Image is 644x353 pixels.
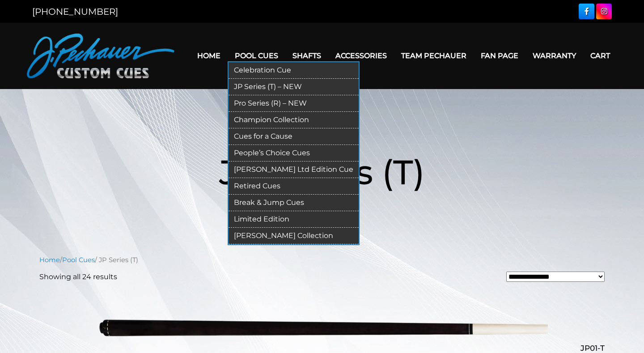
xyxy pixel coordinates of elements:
a: Accessories [328,44,394,67]
a: Shafts [285,44,328,67]
nav: Breadcrumb [39,255,605,265]
a: Pro Series (R) – NEW [229,95,359,112]
a: [PERSON_NAME] Collection [229,228,359,244]
a: Champion Collection [229,112,359,128]
a: Cues for a Cause [229,128,359,145]
img: Pechauer Custom Cues [27,34,174,78]
a: Limited Edition [229,211,359,228]
a: Break & Jump Cues [229,195,359,211]
a: People’s Choice Cues [229,145,359,162]
a: Retired Cues [229,178,359,195]
a: Cart [583,44,617,67]
a: Home [190,44,228,67]
select: Shop order [506,272,605,282]
a: Pool Cues [62,256,95,264]
a: Pool Cues [228,44,285,67]
a: JP Series (T) – NEW [229,79,359,95]
span: JP Series (T) [219,151,425,193]
a: Home [39,256,60,264]
a: Fan Page [474,44,525,67]
a: [PHONE_NUMBER] [32,6,118,17]
p: Showing all 24 results [39,272,117,282]
a: Celebration Cue [229,62,359,79]
a: [PERSON_NAME] Ltd Edition Cue [229,162,359,178]
a: Warranty [525,44,583,67]
a: Team Pechauer [394,44,474,67]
